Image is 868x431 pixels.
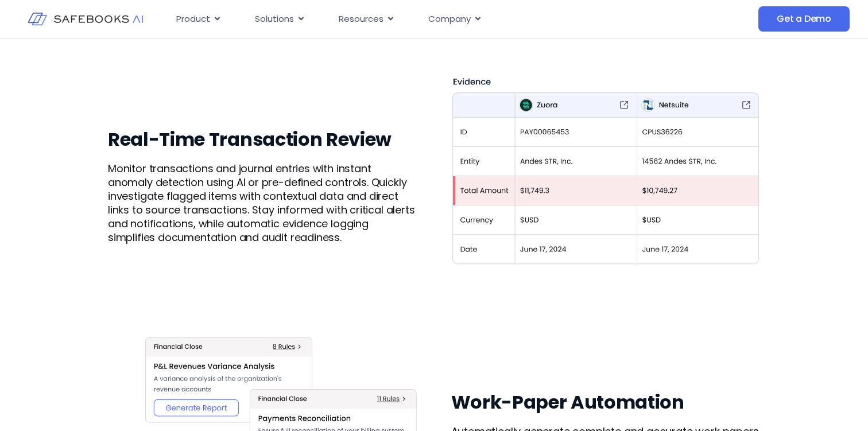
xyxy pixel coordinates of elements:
img: Product 25 [451,15,761,324]
span: Solutions [255,13,294,26]
div: Menu Toggle [167,8,661,30]
span: Company [428,13,471,26]
span: Resources [339,13,383,26]
span: Product [176,13,210,26]
h3: Real-Time Transaction Review [108,128,417,151]
h3: Work-Paper Automation [451,391,761,414]
a: Get a Demo [758,6,850,32]
nav: Menu [167,8,661,30]
span: Get a Demo [777,13,831,25]
p: Monitor transactions and journal entries with instant anomaly detection using AI or pre-defined c... [108,162,417,244]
